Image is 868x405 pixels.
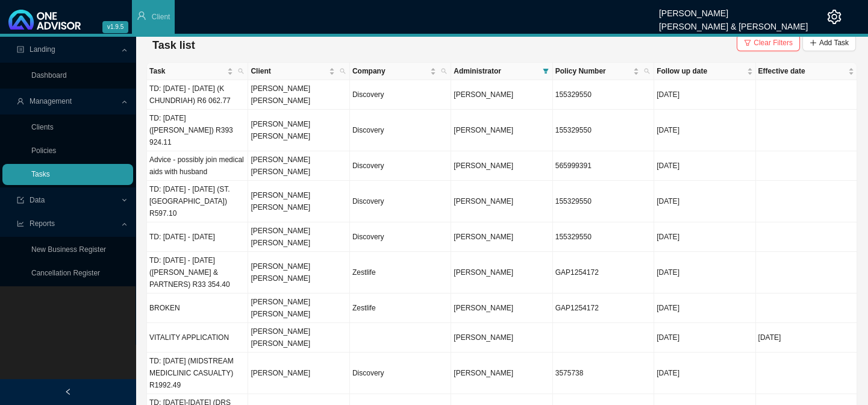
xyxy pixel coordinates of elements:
[654,63,755,80] th: Follow up date
[147,323,248,353] td: VITALITY APPLICATION
[31,245,106,254] a: New Business Register
[439,63,449,80] span: search
[147,80,248,110] td: TD: [DATE] - [DATE] (K CHUNDRIAH) R6 062.77
[553,294,654,323] td: GAP1254172
[454,233,513,241] span: [PERSON_NAME]
[654,151,755,181] td: [DATE]
[553,252,654,294] td: GAP1254172
[31,170,50,178] a: Tasks
[654,353,755,394] td: [DATE]
[827,10,841,24] span: setting
[553,353,654,394] td: 3575738
[654,181,755,222] td: [DATE]
[147,252,248,294] td: TD: [DATE] - [DATE] ([PERSON_NAME] & PARTNERS) R33 354.40
[553,80,654,110] td: 155329550
[350,151,451,181] td: Discovery
[147,63,248,80] th: Task
[454,369,513,377] span: [PERSON_NAME]
[654,222,755,252] td: [DATE]
[31,123,54,131] a: Clients
[350,80,451,110] td: Discovery
[802,34,856,51] button: Add Task
[744,39,751,46] span: filter
[553,181,654,222] td: 155329550
[454,126,513,134] span: [PERSON_NAME]
[540,63,551,80] span: filter
[350,63,451,80] th: Company
[454,333,513,342] span: [PERSON_NAME]
[8,10,81,30] img: 2df55531c6924b55f21c4cf5d4484680-logo-light.svg
[441,68,447,74] span: search
[644,68,650,74] span: search
[248,353,349,394] td: [PERSON_NAME]
[31,71,67,80] a: Dashboard
[654,252,755,294] td: [DATE]
[350,252,451,294] td: Zestlife
[350,353,451,394] td: Discovery
[659,16,808,30] div: [PERSON_NAME] & [PERSON_NAME]
[147,353,248,394] td: TD: [DATE] (MIDSTREAM MEDICLINIC CASUALTY) R1992.49
[147,181,248,222] td: TD: [DATE] - [DATE] (ST. [GEOGRAPHIC_DATA]) R597.10
[454,90,513,99] span: [PERSON_NAME]
[340,68,346,74] span: search
[251,65,326,77] span: Client
[454,268,513,277] span: [PERSON_NAME]
[810,39,817,46] span: plus
[350,294,451,323] td: Zestlife
[819,37,849,49] span: Add Task
[642,63,652,80] span: search
[147,151,248,181] td: Advice - possibly join medical aids with husband
[147,222,248,252] td: TD: [DATE] - [DATE]
[147,110,248,151] td: TD: [DATE] ([PERSON_NAME]) R393 924.11
[654,110,755,151] td: [DATE]
[659,3,808,16] div: [PERSON_NAME]
[756,323,857,353] td: [DATE]
[248,252,349,294] td: [PERSON_NAME] [PERSON_NAME]
[756,63,857,80] th: Effective date
[454,197,513,206] span: [PERSON_NAME]
[248,222,349,252] td: [PERSON_NAME] [PERSON_NAME]
[31,269,100,277] a: Cancellation Register
[17,98,24,105] span: user
[149,65,225,77] span: Task
[454,65,537,77] span: Administrator
[30,196,45,204] span: Data
[248,80,349,110] td: [PERSON_NAME] [PERSON_NAME]
[657,65,744,77] span: Follow up date
[248,151,349,181] td: [PERSON_NAME] [PERSON_NAME]
[350,181,451,222] td: Discovery
[754,37,793,49] span: Clear Filters
[238,68,244,74] span: search
[454,162,513,170] span: [PERSON_NAME]
[654,323,755,353] td: [DATE]
[553,110,654,151] td: 155329550
[248,294,349,323] td: [PERSON_NAME] [PERSON_NAME]
[147,294,248,323] td: BROKEN
[152,39,195,51] span: Task list
[553,222,654,252] td: 155329550
[553,63,654,80] th: Policy Number
[102,21,128,33] span: v1.9.5
[350,110,451,151] td: Discovery
[30,97,72,105] span: Management
[248,63,349,80] th: Client
[654,294,755,323] td: [DATE]
[236,63,246,80] span: search
[543,68,549,74] span: filter
[654,80,755,110] td: [DATE]
[248,323,349,353] td: [PERSON_NAME] [PERSON_NAME]
[64,388,72,395] span: left
[17,196,24,204] span: import
[152,13,170,21] span: Client
[137,11,146,20] span: user
[337,63,348,80] span: search
[737,34,800,51] button: Clear Filters
[31,146,56,155] a: Policies
[454,304,513,312] span: [PERSON_NAME]
[30,219,55,228] span: Reports
[352,65,428,77] span: Company
[350,222,451,252] td: Discovery
[17,220,24,227] span: line-chart
[758,65,846,77] span: Effective date
[17,46,24,53] span: profile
